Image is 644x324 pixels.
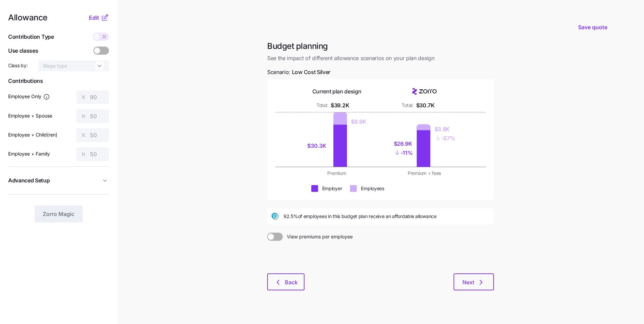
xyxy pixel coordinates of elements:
[283,233,353,241] span: View premiums per employee
[307,142,329,150] div: $30.3K
[312,87,362,96] div: Current plan design
[8,150,50,158] label: Employee + Family
[8,62,27,69] span: Class by:
[416,101,435,110] div: $30.7K
[8,176,50,185] span: Advanced Setup
[89,14,99,22] span: Edit
[322,185,342,192] div: Employer
[435,133,455,143] div: - 57%
[43,210,74,218] span: Zorro Magic
[292,68,330,76] span: Low Cost Silver
[331,101,349,110] div: $39.2K
[297,170,376,177] div: Premium
[316,102,328,109] div: Total:
[8,47,38,55] span: Use classes
[35,205,82,222] button: Zorro Magic
[462,278,474,286] span: Next
[285,278,298,286] span: Back
[578,23,607,31] span: Save quote
[394,148,413,157] div: - 11%
[573,18,613,37] button: Save quote
[89,14,101,22] button: Edit
[267,41,494,51] h1: Budget planning
[8,14,48,22] span: Allowance
[385,170,464,177] div: Premium + fees
[8,33,54,41] span: Contribution Type
[454,273,494,290] button: Next
[8,77,109,85] span: Contributions
[402,102,413,109] div: Total:
[8,131,57,139] label: Employee + Child(ren)
[267,54,494,62] span: See the impact of different allowance scenarios on your plan design
[351,118,366,126] div: $8.9K
[435,125,455,133] div: $3.8K
[394,140,413,148] div: $26.9K
[8,112,52,120] label: Employee + Spouse
[8,172,109,189] button: Advanced Setup
[267,68,330,76] span: Scenario:
[283,213,437,220] span: 92.5% of employees in this budget plan receive an affordable allowance
[267,273,305,290] button: Back
[8,93,50,100] label: Employee Only
[361,185,384,192] div: Employees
